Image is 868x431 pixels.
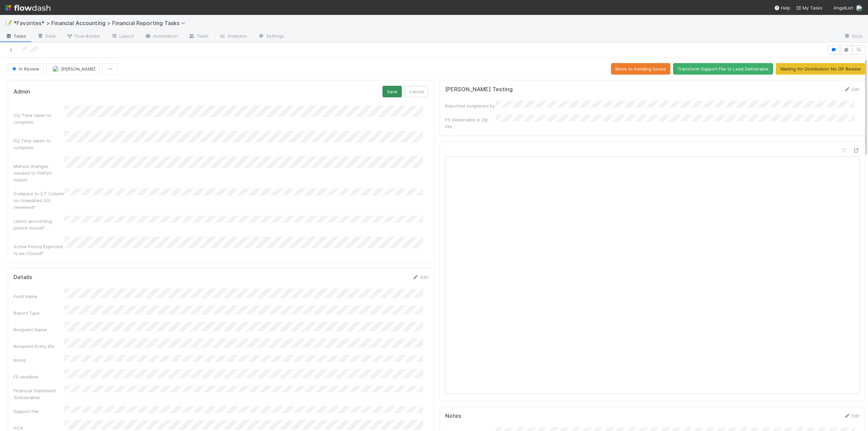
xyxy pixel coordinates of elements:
a: Flow Builder [61,31,106,42]
img: avatar_705f3a58-2659-4f93-91ad-7a5be837418b.png [856,5,863,12]
div: Notes [14,357,64,364]
div: Support File [14,408,64,415]
div: Compare to CT Column on Unaudited SOI reviewed? [14,190,64,211]
div: Report Type [14,310,64,316]
span: Flow Builder [66,33,100,39]
a: Layout [106,31,139,42]
div: Manual changes needed to FinPort output [14,163,64,183]
button: In Review [8,63,44,75]
a: Analytics [214,31,253,42]
button: [PERSON_NAME] [46,63,100,75]
button: Move to Pending Issues [611,63,670,75]
a: Edit [412,274,428,280]
span: My Tasks [796,5,823,11]
div: Help [774,4,790,11]
button: Cancel [405,86,428,97]
div: Recipient Name [14,326,64,333]
a: Data [32,31,61,42]
a: Edit [844,413,860,418]
a: My Tasks [796,4,823,11]
span: [PERSON_NAME] [61,66,95,72]
div: Reported completed by [445,102,496,109]
button: Save [382,86,402,97]
h5: Notes [445,413,461,419]
a: Docs [839,31,868,42]
div: Latest accounting period closed? [14,218,64,231]
a: Settings [253,31,290,42]
div: Recipient Entity IDs [14,343,64,350]
h5: Admin [14,89,30,95]
button: Transform Support File to Lead Deliverable [673,63,773,75]
span: In Review [11,66,39,72]
h5: Details [14,274,32,281]
div: Active Period Expected to be Closed? [14,243,64,257]
div: CQ Time taken to complete [14,112,64,125]
span: *Favorites* > Financial Accounting > Financial Reporting Tasks [14,20,189,26]
span: 📝 [5,20,12,26]
div: Fund Name [14,293,64,300]
h5: [PERSON_NAME] Testing [445,86,513,93]
div: Financial Statement (Deliverable) [14,387,64,401]
a: Edit [844,86,860,92]
button: Waiting for Distribution: No GP Review [776,63,865,75]
div: FS Deliverable is Zip File [445,116,496,130]
a: Team [183,31,214,42]
div: PQ Time taken to complete [14,137,64,151]
div: FS deadline [14,373,64,380]
img: avatar_c0d2ec3f-77e2-40ea-8107-ee7bdb5edede.png [52,65,59,72]
span: Tasks [5,33,26,39]
a: Automation [139,31,183,42]
img: logo-inverted-e16ddd16eac7371096b0.svg [5,2,51,14]
span: AngelList [833,5,853,11]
